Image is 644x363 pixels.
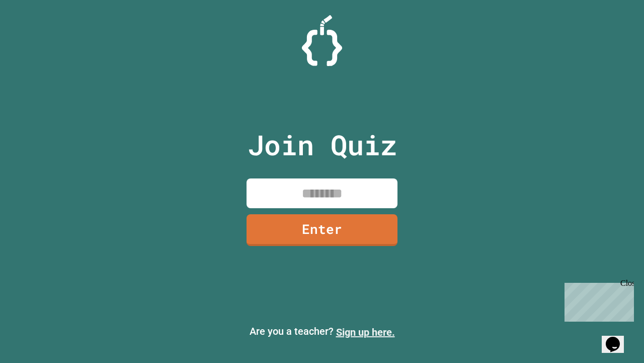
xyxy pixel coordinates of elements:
a: Enter [247,214,397,246]
p: Join Quiz [248,124,397,166]
a: Sign up here. [336,326,395,338]
img: Logo.svg [302,15,342,66]
iframe: chat widget [602,323,634,353]
div: Chat with us now!Close [4,4,69,64]
p: Are you a teacher? [8,324,636,340]
iframe: chat widget [560,279,634,322]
